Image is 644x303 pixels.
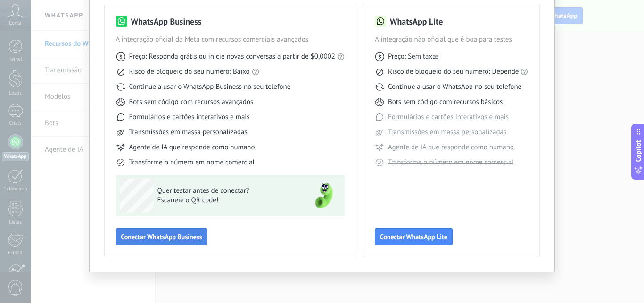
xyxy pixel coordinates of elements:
[388,67,519,77] span: Risco de bloqueio do seu número: Depende
[157,196,295,205] span: Escaneie o QR code!
[129,143,255,152] span: Agente de IA que responde como humano
[131,16,202,27] h3: WhatsApp Business
[388,52,439,61] span: Preço: Sem taxas
[129,52,335,61] span: Preço: Responda grátis ou inicie novas conversas a partir de $0,0002
[388,158,513,167] span: Transforme o número em nome comercial
[388,97,503,107] span: Bots sem código com recursos básicos
[121,234,202,240] span: Conectar WhatsApp Business
[388,82,521,92] span: Continue a usar o WhatsApp no seu telefone
[388,128,506,137] span: Transmissões em massa personalizadas
[129,158,255,167] span: Transforme o número em nome comercial
[129,82,291,92] span: Continue a usar o WhatsApp Business no seu telefone
[375,228,453,245] button: Conectar WhatsApp Lite
[380,234,447,240] span: Conectar WhatsApp Lite
[129,128,248,137] span: Transmissões em massa personalizadas
[116,35,345,44] span: A integração oficial da Meta com recursos comerciais avançados
[388,113,509,122] span: Formulários e cartões interativos e mais
[388,143,514,152] span: Agente de IA que responde como humano
[307,179,341,213] img: green-phone.png
[375,35,528,44] span: A integração não oficial que é boa para testes
[634,140,643,162] span: Copilot
[390,16,443,27] h3: WhatsApp Lite
[129,97,254,107] span: Bots sem código com recursos avançados
[116,228,207,245] button: Conectar WhatsApp Business
[157,186,295,196] span: Quer testar antes de conectar?
[129,67,250,77] span: Risco de bloqueio do seu número: Baixo
[129,113,250,122] span: Formulários e cartões interativos e mais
